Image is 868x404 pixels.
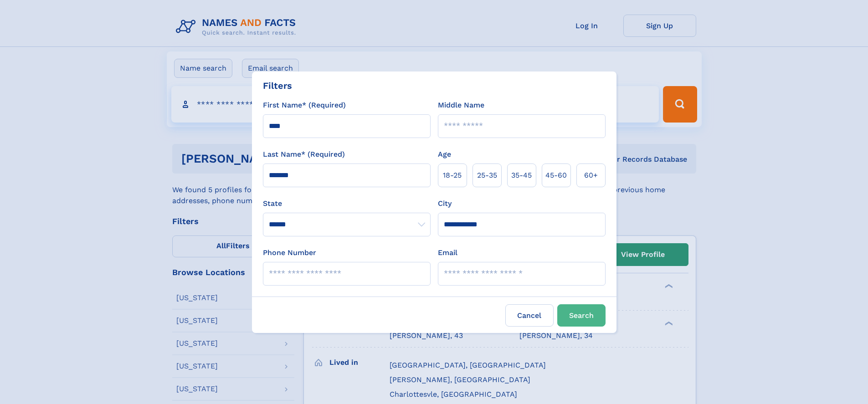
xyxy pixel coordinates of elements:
[263,149,345,160] label: Last Name* (Required)
[438,247,457,258] label: Email
[263,100,346,111] label: First Name* (Required)
[438,100,484,111] label: Middle Name
[511,170,532,181] span: 35‑45
[438,149,451,160] label: Age
[263,79,292,92] div: Filters
[263,247,316,258] label: Phone Number
[443,170,462,181] span: 18‑25
[557,304,606,327] button: Search
[545,170,567,181] span: 45‑60
[584,170,598,181] span: 60+
[438,198,452,209] label: City
[477,170,497,181] span: 25‑35
[505,304,554,327] label: Cancel
[263,198,431,209] label: State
